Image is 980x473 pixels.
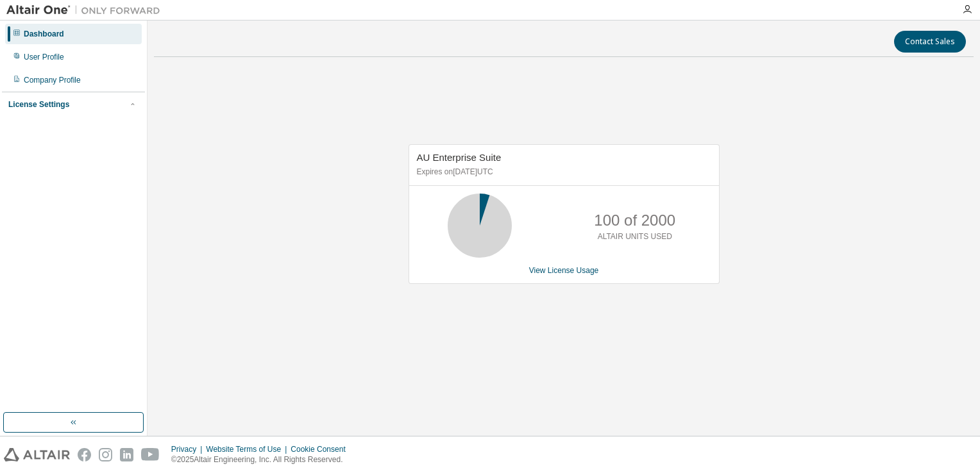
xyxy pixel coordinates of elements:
[8,99,69,110] div: License Settings
[6,4,167,17] img: Altair One
[24,75,81,85] div: Company Profile
[894,31,966,53] button: Contact Sales
[4,448,70,461] img: altair_logo.svg
[417,152,502,163] span: AU Enterprise Suite
[291,444,353,454] div: Cookie Consent
[24,52,64,62] div: User Profile
[99,448,112,461] img: instagram.svg
[24,29,64,39] div: Dashboard
[120,448,133,461] img: linkedin.svg
[206,444,291,454] div: Website Terms of Use
[598,231,672,242] p: ALTAIR UNITS USED
[594,210,675,231] p: 100 of 2000
[529,266,599,275] a: View License Usage
[141,448,160,461] img: youtube.svg
[417,167,708,178] p: Expires on [DATE] UTC
[78,448,91,461] img: facebook.svg
[171,454,353,465] p: © 2025 Altair Engineering, Inc. All Rights Reserved.
[171,444,206,454] div: Privacy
